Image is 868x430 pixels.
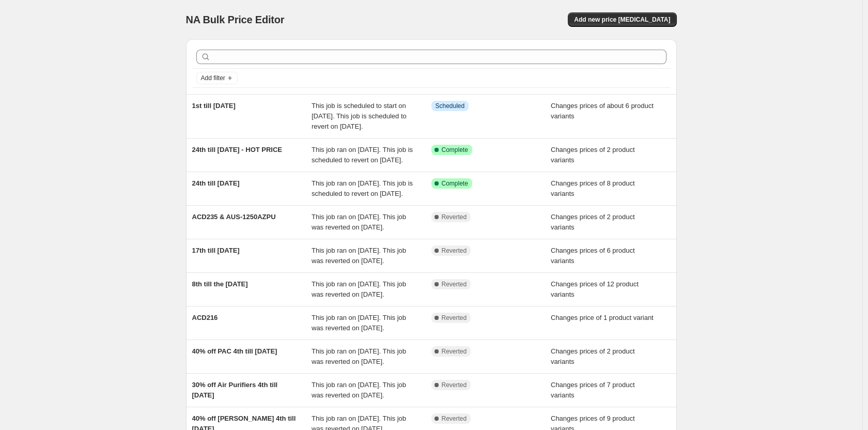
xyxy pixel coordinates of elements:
[192,347,277,355] span: 40% off PAC 4th till [DATE]
[551,247,635,265] span: Changes prices of 6 product variants
[551,381,635,399] span: Changes prices of 7 product variants
[551,213,635,231] span: Changes prices of 2 product variants
[551,179,635,197] span: Changes prices of 8 product variants
[442,213,467,221] span: Reverted
[192,280,248,288] span: 8th till the [DATE]
[201,74,225,82] span: Add filter
[312,381,406,399] span: This job ran on [DATE]. This job was reverted on [DATE].
[442,146,468,154] span: Complete
[312,146,413,164] span: This job ran on [DATE]. This job is scheduled to revert on [DATE].
[442,247,467,255] span: Reverted
[312,102,407,130] span: This job is scheduled to start on [DATE]. This job is scheduled to revert on [DATE].
[312,280,406,298] span: This job ran on [DATE]. This job was reverted on [DATE].
[192,102,236,110] span: 1st till [DATE]
[186,14,285,25] span: NA Bulk Price Editor
[312,213,406,231] span: This job ran on [DATE]. This job was reverted on [DATE].
[312,247,406,265] span: This job ran on [DATE]. This job was reverted on [DATE].
[312,314,406,332] span: This job ran on [DATE]. This job was reverted on [DATE].
[551,314,654,321] span: Changes price of 1 product variant
[192,314,218,321] span: ACD216
[442,280,467,288] span: Reverted
[442,347,467,356] span: Reverted
[192,213,276,221] span: ACD235 & AUS-1250AZPU
[442,381,467,389] span: Reverted
[442,179,468,188] span: Complete
[442,414,467,423] span: Reverted
[436,102,465,110] span: Scheduled
[312,179,413,197] span: This job ran on [DATE]. This job is scheduled to revert on [DATE].
[551,280,639,298] span: Changes prices of 12 product variants
[192,179,240,187] span: 24th till [DATE]
[551,146,635,164] span: Changes prices of 2 product variants
[574,16,670,24] span: Add new price [MEDICAL_DATA]
[192,146,283,153] span: 24th till [DATE] - HOT PRICE
[312,347,406,365] span: This job ran on [DATE]. This job was reverted on [DATE].
[551,102,654,120] span: Changes prices of about 6 product variants
[192,381,278,399] span: 30% off Air Purifiers 4th till [DATE]
[196,72,238,84] button: Add filter
[192,247,240,254] span: 17th till [DATE]
[568,12,676,27] button: Add new price [MEDICAL_DATA]
[551,347,635,365] span: Changes prices of 2 product variants
[442,314,467,322] span: Reverted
